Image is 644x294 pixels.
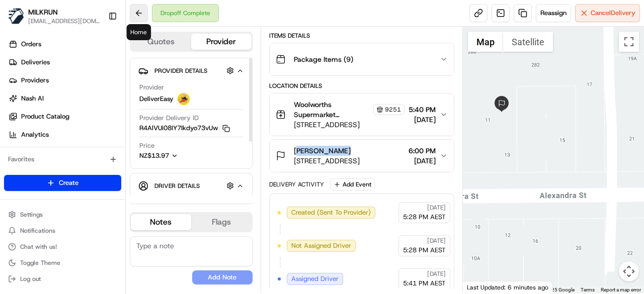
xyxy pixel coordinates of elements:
span: Toggle Theme [20,259,60,267]
span: DeliverEasy [139,94,174,104]
span: Provider Details [154,67,207,75]
span: Create [59,178,78,187]
button: [EMAIL_ADDRESS][DOMAIN_NAME] [28,17,100,25]
div: Last Updated: 6 minutes ago [463,281,553,293]
span: Deliveries [21,58,50,67]
button: Create [4,175,121,191]
span: Orders [21,40,41,49]
div: Location Details [269,82,454,90]
button: Quotes [131,34,191,50]
span: Reassign [540,9,567,18]
button: Package Items (9) [270,43,454,75]
button: Provider [191,34,252,50]
span: 5:28 PM AEST [403,213,446,222]
a: Terms [581,287,595,292]
button: Provider Details [138,62,244,79]
a: Report a map error [601,287,641,292]
button: Show satellite imagery [503,32,553,52]
button: Notifications [4,224,121,238]
span: [DATE] [427,237,446,245]
span: Analytics [21,130,49,139]
span: Created (Sent To Provider) [291,208,371,217]
button: Notes [131,214,191,230]
div: Delivery Activity [269,180,324,188]
button: Flags [191,214,252,230]
span: [DATE] [409,156,436,166]
span: Price [139,141,154,150]
span: 9251 [385,106,401,114]
span: Chat with us! [20,243,57,251]
span: Notifications [20,227,55,235]
button: Map camera controls [619,261,639,281]
div: Items Details [269,32,454,40]
button: CancelDelivery [575,4,640,22]
span: NZ$13.97 [139,151,169,160]
span: Log out [20,275,41,283]
div: Home [126,24,151,40]
button: Settings [4,208,121,222]
a: Orders [4,36,125,52]
button: R4AlVUi08IY7Ikdyo73vUw [139,124,230,133]
span: Provider [139,83,164,92]
button: Toggle fullscreen view [619,32,639,52]
span: Settings [20,211,43,219]
span: [STREET_ADDRESS] [294,120,405,130]
button: Log out [4,272,121,286]
span: Woolworths Supermarket [GEOGRAPHIC_DATA] - [GEOGRAPHIC_DATA] St Store Manager [294,100,371,120]
span: 5:28 PM AEST [403,246,446,255]
span: 6:00 PM [409,146,436,156]
img: Google [465,280,499,293]
span: Product Catalog [21,112,69,121]
span: [DATE] [427,270,446,278]
span: Not Assigned Driver [291,241,351,250]
span: Nash AI [21,94,44,103]
a: Analytics [4,127,125,143]
a: Providers [4,72,125,88]
button: Add Event [330,178,375,190]
a: Product Catalog [4,109,125,125]
button: [PERSON_NAME][STREET_ADDRESS]6:00 PM[DATE] [270,140,454,172]
button: NZ$13.97 [139,151,228,160]
button: Show street map [468,32,503,52]
a: Deliveries [4,54,125,70]
span: [DATE] [409,115,436,125]
span: Assigned Driver [291,274,339,283]
span: [DATE] [427,204,446,212]
button: Woolworths Supermarket [GEOGRAPHIC_DATA] - [GEOGRAPHIC_DATA] St Store Manager9251[STREET_ADDRESS]... [270,93,454,136]
div: Favorites [4,151,121,167]
span: Cancel Delivery [591,9,635,18]
button: Reassign [536,4,571,22]
span: Package Items ( 9 ) [294,54,353,64]
button: MILKRUN [28,7,58,17]
button: Driver Details [138,177,244,194]
span: 5:41 PM AEST [403,279,446,288]
span: Providers [21,76,49,85]
span: [PERSON_NAME] [294,146,351,156]
a: Nash AI [4,90,125,107]
span: Driver Details [154,182,200,190]
a: Open this area in Google Maps (opens a new window) [465,280,499,293]
button: MILKRUNMILKRUN[EMAIL_ADDRESS][DOMAIN_NAME] [4,4,104,28]
span: 5:40 PM [409,105,436,115]
button: Toggle Theme [4,256,121,270]
img: delivereasy_logo.png [178,93,190,105]
button: Chat with us! [4,240,121,254]
img: MILKRUN [8,8,24,24]
span: [STREET_ADDRESS] [294,156,360,166]
span: Provider Delivery ID [139,114,199,123]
